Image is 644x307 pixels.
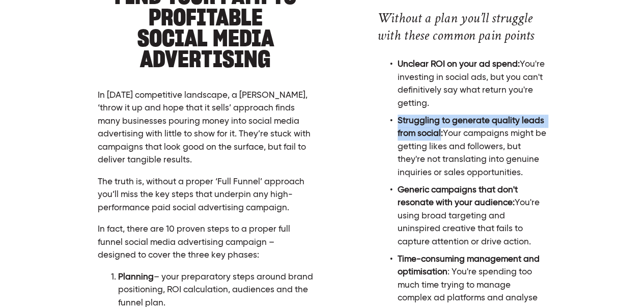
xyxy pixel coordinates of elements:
p: Your campaigns might be getting likes and followers, but they're not translating into genuine inq... [398,115,546,180]
strong: Struggling to generate quality leads from social: [398,117,546,138]
strong: Generic campaigns that don't resonate with your audience: [398,186,520,208]
strong: Time-consuming management and optimisation [398,255,542,277]
p: The truth is, without a proper ‘Full Funnel’ approach you’ll miss the key steps that underpin any... [98,176,314,215]
p: In [DATE] competitive landscape, a [PERSON_NAME], ‘throw it up and hope that it sells’ approach f... [98,89,314,167]
strong: Planning [118,273,154,282]
p: You're investing in social ads, but you can't definitively say what return you're getting. [398,58,546,110]
p: You're using broad targeting and uninspired creative that fails to capture attention or drive act... [398,184,546,249]
p: In fact, there are 10 proven steps to a proper full funnel social media advertising campaign – de... [98,223,314,262]
strong: Unclear ROI on your ad spend: [398,60,520,69]
h3: Without a plan you’ll struggle with these common pain points [377,10,546,44]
